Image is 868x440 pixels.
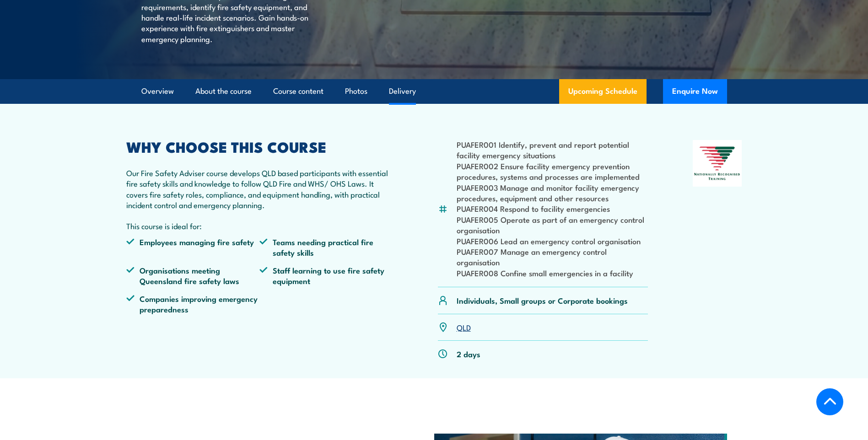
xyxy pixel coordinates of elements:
a: Overview [141,79,174,103]
li: Staff learning to use fire safety equipment [259,265,393,286]
img: Nationally Recognised Training logo. [693,140,742,187]
a: QLD [457,322,471,333]
li: Employees managing fire safety [126,236,260,258]
li: PUAFER008 Confine small emergencies in a facility [457,268,648,278]
p: Individuals, Small groups or Corporate bookings [457,295,628,306]
li: Companies improving emergency preparedness [126,293,260,315]
a: Course content [273,79,323,103]
li: PUAFER005 Operate as part of an emergency control organisation [457,214,648,236]
li: PUAFER007 Manage an emergency control organisation [457,246,648,268]
button: Enquire Now [663,79,727,104]
li: Organisations meeting Queensland fire safety laws [126,265,260,286]
li: PUAFER004 Respond to facility emergencies [457,203,648,214]
a: About the course [195,79,252,103]
p: This course is ideal for: [126,220,394,231]
li: PUAFER001 Identify, prevent and report potential facility emergency situations [457,139,648,161]
a: Photos [345,79,367,103]
a: Delivery [389,79,416,103]
p: Our Fire Safety Adviser course develops QLD based participants with essential fire safety skills ... [126,167,394,210]
h2: WHY CHOOSE THIS COURSE [126,140,394,153]
li: PUAFER002 Ensure facility emergency prevention procedures, systems and processes are implemented [457,161,648,182]
li: PUAFER006 Lead an emergency control organisation [457,236,648,246]
li: Teams needing practical fire safety skills [259,236,393,258]
a: Upcoming Schedule [559,79,647,104]
li: PUAFER003 Manage and monitor facility emergency procedures, equipment and other resources [457,182,648,204]
p: 2 days [457,349,480,359]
